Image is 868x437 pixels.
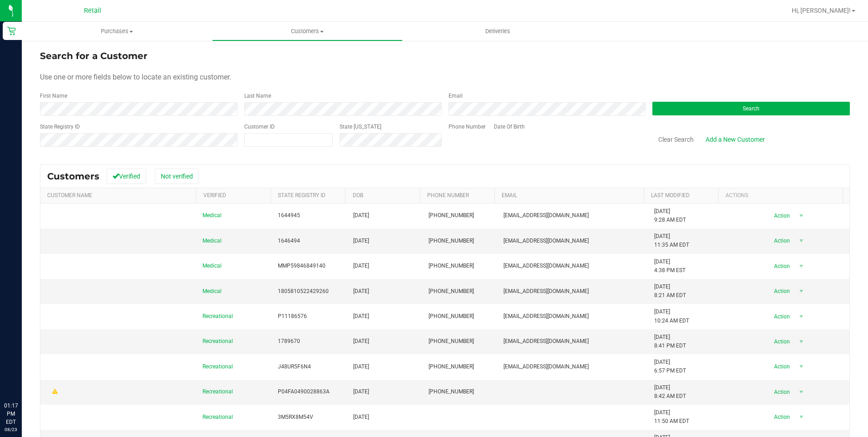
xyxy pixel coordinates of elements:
[84,7,101,15] span: Retail
[494,123,525,131] label: Date Of Birth
[353,413,369,422] span: [DATE]
[4,426,18,433] p: 08/23
[654,207,686,224] span: [DATE] 9:28 AM EDT
[654,308,689,325] span: [DATE] 10:24 AM EDT
[796,386,807,398] span: select
[278,192,325,199] a: State Registry Id
[503,337,589,346] span: [EMAIL_ADDRESS][DOMAIN_NAME]
[202,312,233,321] span: Recreational
[353,387,369,396] span: [DATE]
[40,73,231,81] span: Use one or more fields below to locate an existing customer.
[654,383,686,401] span: [DATE] 8:42 AM EDT
[503,237,589,245] span: [EMAIL_ADDRESS][DOMAIN_NAME]
[427,192,469,199] a: Phone Number
[278,337,300,346] span: 1789670
[652,102,850,115] button: Search
[202,237,222,245] span: Medical
[202,287,222,296] span: Medical
[503,312,589,321] span: [EMAIL_ADDRESS][DOMAIN_NAME]
[766,209,796,222] span: Action
[22,27,212,35] span: Purchases
[4,402,18,426] p: 01:17 PM EDT
[796,285,807,298] span: select
[202,262,222,270] span: Medical
[796,260,807,273] span: select
[203,192,226,199] a: Verified
[766,360,796,373] span: Action
[503,287,589,296] span: [EMAIL_ADDRESS][DOMAIN_NAME]
[429,262,474,270] span: [PHONE_NUMBER]
[429,337,474,346] span: [PHONE_NUMBER]
[278,312,307,321] span: P11186576
[278,237,300,245] span: 1646494
[796,234,807,247] span: select
[654,358,686,375] span: [DATE] 6:57 PM EDT
[202,413,233,422] span: Recreational
[353,262,369,270] span: [DATE]
[766,335,796,348] span: Action
[654,258,686,275] span: [DATE] 4:38 PM EST
[353,237,369,245] span: [DATE]
[244,92,271,100] label: Last Name
[353,312,369,321] span: [DATE]
[449,92,463,100] label: Email
[212,22,402,41] a: Customers
[429,287,474,296] span: [PHONE_NUMBER]
[202,363,233,371] span: Recreational
[202,337,233,346] span: Recreational
[278,387,330,396] span: P04FA0490028863A
[340,123,381,131] label: State [US_STATE]
[449,123,486,131] label: Phone Number
[796,209,807,222] span: select
[244,123,275,131] label: Customer ID
[654,408,689,426] span: [DATE] 11:50 AM EDT
[503,211,589,220] span: [EMAIL_ADDRESS][DOMAIN_NAME]
[766,411,796,423] span: Action
[212,27,402,35] span: Customers
[652,132,700,147] button: Clear Search
[792,7,851,14] span: Hi, [PERSON_NAME]!
[429,363,474,371] span: [PHONE_NUMBER]
[202,211,222,220] span: Medical
[725,192,839,199] div: Actions
[47,171,99,182] span: Customers
[202,387,233,396] span: Recreational
[278,287,329,296] span: 1805810522429260
[743,105,759,112] span: Search
[7,26,16,35] inline-svg: Retail
[502,192,517,199] a: Email
[766,386,796,398] span: Action
[796,411,807,423] span: select
[796,360,807,373] span: select
[796,310,807,323] span: select
[473,27,523,35] span: Deliveries
[503,262,589,270] span: [EMAIL_ADDRESS][DOMAIN_NAME]
[429,211,474,220] span: [PHONE_NUMBER]
[9,364,36,392] iframe: Resource center
[107,169,146,184] button: Verified
[278,262,325,270] span: MMP59846849140
[40,50,148,61] span: Search for a Customer
[700,132,771,147] a: Add a New Customer
[47,192,92,199] a: Customer Name
[155,169,199,184] button: Not verified
[278,363,311,371] span: J48UR5F6N4
[353,287,369,296] span: [DATE]
[40,123,80,131] label: State Registry ID
[766,285,796,298] span: Action
[766,234,796,247] span: Action
[654,232,689,249] span: [DATE] 11:35 AM EDT
[353,192,363,199] a: DOB
[796,335,807,348] span: select
[429,387,474,396] span: [PHONE_NUMBER]
[278,413,313,422] span: 3M5RX8M54V
[429,312,474,321] span: [PHONE_NUMBER]
[654,333,686,350] span: [DATE] 8:41 PM EDT
[278,211,300,220] span: 1644945
[40,92,67,100] label: First Name
[766,310,796,323] span: Action
[403,22,593,41] a: Deliveries
[654,283,686,300] span: [DATE] 8:21 AM EDT
[651,192,690,199] a: Last Modified
[429,237,474,245] span: [PHONE_NUMBER]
